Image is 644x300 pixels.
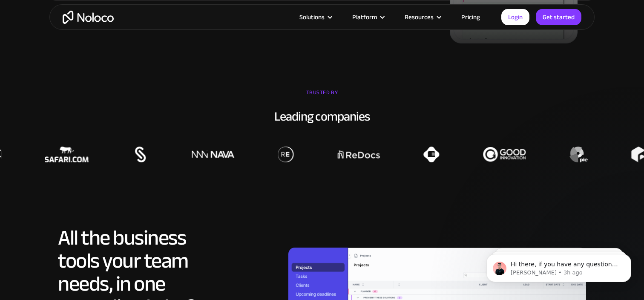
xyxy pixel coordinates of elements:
div: Solutions [299,12,325,23]
a: home [63,11,114,24]
div: Resources [405,12,434,23]
iframe: Intercom notifications message [474,236,644,296]
div: Solutions [289,12,342,23]
a: Get started [536,9,581,25]
div: Platform [342,12,394,23]
div: Resources [394,12,451,23]
a: Login [501,9,529,25]
div: Platform [352,12,377,23]
a: Pricing [451,12,491,23]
